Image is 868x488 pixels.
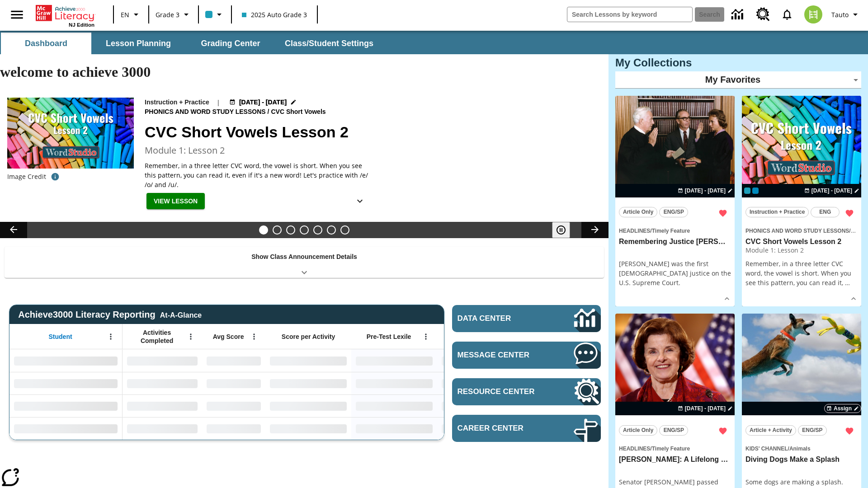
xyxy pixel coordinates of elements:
[145,107,268,117] span: Phonics and Word Study Lessons
[185,33,276,54] button: Grading Center
[615,96,735,307] div: lesson details
[202,6,228,23] button: Class color is light blue. Change class color
[552,222,570,238] button: Pause
[652,446,690,452] span: Timely Feature
[7,172,46,181] p: Image Credit
[659,425,688,436] button: ENG/SP
[145,121,598,144] h2: CVC Short Vowels Lesson 2
[160,310,202,319] div: At-A-Glance
[745,225,858,235] span: Topic: Phonics and Word Study Lessons/CVC Short Vowels
[752,188,759,194] div: OL 2025 Auto Grade 4
[259,225,268,235] button: Slide 1 CVC Short Vowels Lesson 2
[664,207,684,217] span: ENG/SP
[123,394,202,417] div: No Data,
[227,98,299,107] button: Aug 18 - Aug 18 Choose Dates
[121,10,129,19] span: EN
[788,446,789,452] span: /
[798,425,827,436] button: ENG/SP
[720,292,734,305] button: Show Details
[659,207,688,217] button: ENG/SP
[202,394,265,417] div: No Data,
[452,415,601,442] a: Career Center
[676,404,735,413] button: Aug 18 - Aug 18 Choose Dates
[799,3,828,26] button: Select a new avatar
[615,56,861,69] h3: My Collections
[652,228,690,234] span: Timely Feature
[437,372,523,394] div: No Data,
[458,351,547,360] span: Message Center
[619,237,731,247] h3: Remembering Justice O'Connor
[802,426,822,435] span: ENG/SP
[619,455,731,465] h3: Dianne Feinstein: A Lifelong Leader
[650,446,651,452] span: /
[286,225,295,235] button: Slide 3 Remembering Justice O'Connor
[49,333,72,341] span: Student
[117,6,146,23] button: Language: EN, Select a language
[685,187,726,195] span: [DATE] - [DATE]
[811,187,852,195] span: [DATE] - [DATE]
[581,222,609,238] button: Lesson carousel, Next
[745,425,796,436] button: Article + Activity
[715,423,731,439] button: Remove from Favorites
[615,71,861,89] div: My Favorites
[650,228,651,234] span: /
[145,144,598,157] h3: Module 1: Lesson 2
[751,2,775,27] a: Resource Center, Will open in new tab
[745,443,858,453] span: Topic: Kids' Channel/Animals
[340,225,349,235] button: Slide 7 Career Lesson
[715,205,731,221] button: Remove from Favorites
[251,252,357,262] p: Show Class Announcement Details
[36,4,94,22] a: Home
[268,108,269,115] span: /
[300,225,309,235] button: Slide 4 Taking Movies to the X-Dimension
[437,394,523,417] div: No Data,
[46,169,64,185] button: Image credit: TOXIC CAT/Shutterstock
[452,378,601,405] a: Resource Center, Will open in new tab
[184,330,198,343] button: Open Menu
[834,404,852,413] span: Assign
[744,188,750,194] div: Current Class
[726,2,751,27] a: Data Center
[828,6,864,23] button: Profile/Settings
[676,187,735,195] button: Aug 18 - Aug 18 Choose Dates
[1,33,91,54] button: Dashboard
[804,5,822,23] img: avatar image
[619,207,657,217] button: Article Only
[458,387,547,396] span: Resource Center
[742,96,861,307] div: lesson details
[619,259,731,287] div: [PERSON_NAME] was the first [DEMOGRAPHIC_DATA] justice on the U.S. Supreme Court.
[452,305,601,332] a: Data Center
[145,161,371,189] p: Remember, in a three letter CVC word, the vowel is short. When you see this pattern, you can read...
[458,314,543,323] span: Data Center
[819,207,831,217] span: ENG
[156,10,179,19] span: Grade 3
[271,107,327,117] span: CVC Short Vowels
[619,443,731,453] span: Topic: Headlines/Timely Feature
[811,207,840,217] button: ENG
[4,1,30,28] button: Open side menu
[775,3,799,26] a: Notifications
[247,330,261,343] button: Open Menu
[273,225,282,235] button: Slide 2 Dianne Feinstein: A Lifelong Leader
[619,228,650,234] span: Headlines
[789,446,811,452] span: Animals
[849,226,855,235] span: /
[123,417,202,440] div: No Data,
[123,349,202,372] div: No Data,
[745,455,858,465] h3: Diving Dogs Make a Splash
[239,98,287,107] span: [DATE] - [DATE]
[452,342,601,369] a: Message Center
[841,205,858,221] button: Remove from Favorites
[841,423,858,439] button: Remove from Favorites
[93,33,184,54] button: Lesson Planning
[845,278,850,287] span: …
[802,187,861,195] button: Aug 18 - Aug 18 Choose Dates
[7,98,134,169] img: CVC Short Vowels Lesson 2.
[847,292,860,305] button: Show Details
[824,404,861,413] button: Assign Choose Dates
[202,417,265,440] div: No Data,
[146,193,205,210] button: View Lesson
[104,330,118,343] button: Open Menu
